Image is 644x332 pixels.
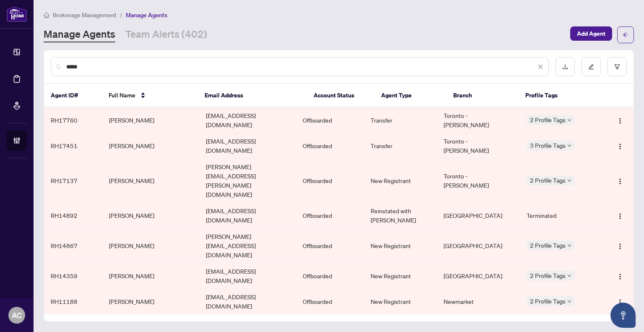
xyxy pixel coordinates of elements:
[577,27,605,40] span: Add Agent
[102,228,199,263] td: [PERSON_NAME]
[364,263,436,289] td: New Registrant
[7,6,27,22] img: logo
[617,273,623,280] img: Logo
[623,32,628,38] span: arrow-left
[102,159,199,203] td: [PERSON_NAME]
[610,303,636,328] button: Open asap
[613,239,627,252] button: Logo
[567,118,571,122] span: down
[364,228,436,263] td: New Registrant
[364,289,436,314] td: New Registrant
[447,84,519,107] th: Branch
[102,203,199,228] td: [PERSON_NAME]
[296,228,364,263] td: Offboarded
[102,289,199,314] td: [PERSON_NAME]
[44,203,102,228] td: RH14892
[102,263,199,289] td: [PERSON_NAME]
[617,143,623,150] img: Logo
[437,228,520,263] td: [GEOGRAPHIC_DATA]
[562,64,568,70] span: download
[582,57,601,76] button: edit
[608,57,627,76] button: filter
[567,144,571,148] span: down
[567,274,571,278] span: down
[199,263,296,289] td: [EMAIL_ADDRESS][DOMAIN_NAME]
[437,159,520,203] td: Toronto - [PERSON_NAME]
[198,84,307,107] th: Email Address
[296,107,364,133] td: Offboarded
[44,27,115,42] a: Manage Agents
[567,178,571,183] span: down
[530,141,566,150] span: 3 Profile Tags
[296,263,364,289] td: Offboarded
[437,289,520,314] td: Newmarket
[613,269,627,282] button: Logo
[567,299,571,303] span: down
[53,11,117,19] span: Brokerage Management
[617,243,623,250] img: Logo
[530,271,566,280] span: 2 Profile Tags
[307,84,374,107] th: Account Status
[530,175,566,185] span: 2 Profile Tags
[617,178,623,185] img: Logo
[364,203,436,228] td: Reinstated with [PERSON_NAME]
[530,296,566,306] span: 2 Profile Tags
[613,209,627,222] button: Logo
[109,91,135,100] span: Full Name
[44,107,102,133] td: RH17760
[296,203,364,228] td: Offboarded
[374,84,447,107] th: Agent Type
[613,295,627,308] button: Logo
[614,64,620,70] span: filter
[44,228,102,263] td: RH14867
[617,299,623,306] img: Logo
[44,263,102,289] td: RH14359
[437,203,520,228] td: [GEOGRAPHIC_DATA]
[199,159,296,203] td: [PERSON_NAME][EMAIL_ADDRESS][PERSON_NAME][DOMAIN_NAME]
[44,159,102,203] td: RH17137
[199,107,296,133] td: [EMAIL_ADDRESS][DOMAIN_NAME]
[437,133,520,159] td: Toronto - [PERSON_NAME]
[617,118,623,124] img: Logo
[199,133,296,159] td: [EMAIL_ADDRESS][DOMAIN_NAME]
[519,84,600,107] th: Profile Tags
[296,159,364,203] td: Offboarded
[102,84,198,107] th: Full Name
[617,213,623,220] img: Logo
[530,115,566,125] span: 2 Profile Tags
[44,289,102,314] td: RH11188
[12,309,22,321] span: AC
[538,64,543,70] span: close
[296,289,364,314] td: Offboarded
[44,12,49,18] span: home
[364,159,436,203] td: New Registrant
[437,107,520,133] td: Toronto - [PERSON_NAME]
[613,139,627,152] button: Logo
[199,289,296,314] td: [EMAIL_ADDRESS][DOMAIN_NAME]
[364,133,436,159] td: Transfer
[570,26,612,41] button: Add Agent
[613,113,627,127] button: Logo
[120,10,122,20] li: /
[296,133,364,159] td: Offboarded
[556,57,575,76] button: download
[102,133,199,159] td: [PERSON_NAME]
[530,241,566,250] span: 2 Profile Tags
[44,133,102,159] td: RH17451
[102,107,199,133] td: [PERSON_NAME]
[125,27,207,42] a: Team Alerts (402)
[437,263,520,289] td: [GEOGRAPHIC_DATA]
[126,11,167,19] span: Manage Agents
[199,203,296,228] td: [EMAIL_ADDRESS][DOMAIN_NAME]
[364,107,436,133] td: Transfer
[588,64,594,70] span: edit
[613,174,627,187] button: Logo
[520,203,602,228] td: Terminated
[44,84,102,107] th: Agent ID#
[199,228,296,263] td: [PERSON_NAME][EMAIL_ADDRESS][DOMAIN_NAME]
[567,243,571,248] span: down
